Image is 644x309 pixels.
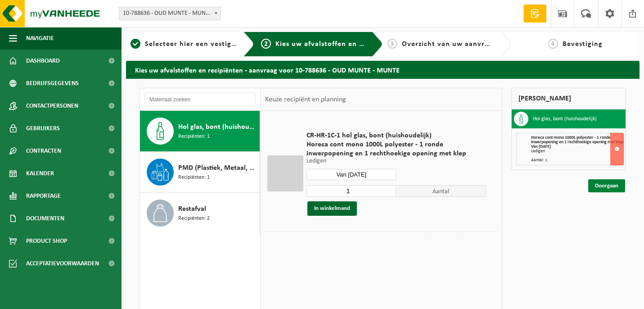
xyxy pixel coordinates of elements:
span: Kalender [26,162,54,185]
span: 3 [387,39,397,49]
span: 10-788636 - OUD MUNTE - MUNTE [119,7,221,20]
span: Rapportage [26,185,61,207]
span: Recipiënten: 2 [178,214,210,223]
span: 4 [548,39,558,49]
input: Materiaal zoeken [144,93,256,106]
span: 10-788636 - OUD MUNTE - MUNTE [119,7,221,20]
h3: Hol glas, bont (huishoudelijk) [533,112,597,126]
div: Ledigen [531,149,623,154]
span: Contracten [26,140,61,162]
button: Restafval Recipiënten: 2 [140,193,260,233]
span: PMD (Plastiek, Metaal, Drankkartons) (bedrijven) [178,163,257,173]
div: Keuze recipiënt en planning [261,88,351,111]
input: Selecteer datum [306,169,396,180]
div: Aantal: 1 [531,158,623,163]
span: CR-HR-1C-1 hol glas, bont (huishoudelijk) [306,131,486,140]
span: Restafval [178,204,206,214]
span: Horeca cont mono 1000L polyester - 1 ronde inwerpopening en 1 rechthoekige opening met klep [531,135,623,145]
span: Acceptatievoorwaarden [26,252,99,275]
button: In winkelmand [307,201,357,216]
span: Selecteer hier een vestiging [145,41,242,48]
span: Hol glas, bont (huishoudelijk) [178,122,257,132]
span: Overzicht van uw aanvraag [402,41,497,48]
span: Aantal [396,185,486,197]
span: Bevestiging [563,41,603,48]
span: Navigatie [26,27,54,50]
button: Hol glas, bont (huishoudelijk) Recipiënten: 1 [140,111,260,152]
h2: Kies uw afvalstoffen en recipiënten - aanvraag voor 10-788636 - OUD MUNTE - MUNTE [126,61,639,78]
a: Doorgaan [588,179,625,192]
div: [PERSON_NAME] [511,88,626,109]
span: Bedrijfsgegevens [26,72,79,95]
span: 1 [131,39,140,49]
span: 2 [261,39,271,49]
span: Kies uw afvalstoffen en recipiënten [275,41,399,48]
span: Recipiënten: 1 [178,132,210,141]
span: Product Shop [26,230,67,252]
strong: Van [DATE] [531,144,551,149]
span: Recipiënten: 1 [178,173,210,182]
span: Horeca cont mono 1000L polyester - 1 ronde inwerpopening en 1 rechthoekige opening met klep [306,140,486,158]
span: Dashboard [26,50,60,72]
span: Documenten [26,207,64,230]
a: 1Selecteer hier een vestiging [131,39,236,50]
span: Gebruikers [26,117,60,140]
p: Ledigen [306,158,486,164]
button: PMD (Plastiek, Metaal, Drankkartons) (bedrijven) Recipiënten: 1 [140,152,260,193]
span: Contactpersonen [26,95,78,117]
